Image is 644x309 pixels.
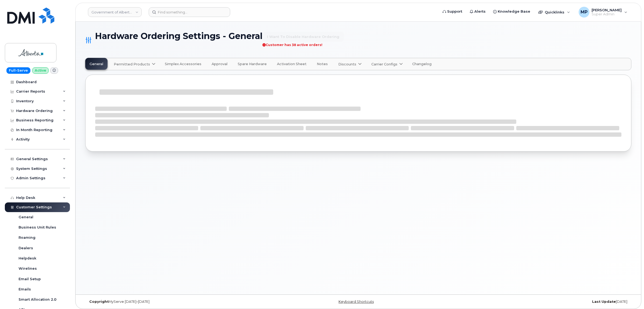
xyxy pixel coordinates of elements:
[277,62,307,66] span: Activation Sheet
[89,300,109,304] strong: Copyright
[408,58,436,70] a: Changelog
[161,58,205,70] a: Simplex Accessories
[449,300,631,304] div: [DATE]
[114,62,150,67] span: Permitted Products
[367,58,406,70] a: Carrier Configs
[86,58,107,70] a: General
[273,58,311,70] a: Activation Sheet
[592,300,616,304] strong: Last Update
[334,58,365,70] a: Discounts
[339,300,374,304] a: Keyboard Shortcuts
[238,62,267,66] span: Spare Hardware
[109,58,159,70] a: Permitted Products
[313,58,332,70] a: Notes
[412,62,432,66] span: Changelog
[234,58,271,70] a: Spare Hardware
[317,62,328,66] span: Notes
[212,62,227,66] span: Approval
[85,300,267,304] div: MyServe [DATE]–[DATE]
[208,58,232,70] a: Approval
[338,62,356,67] span: Discounts
[85,31,631,49] h1: Hardware Ordering Settings - General
[371,62,397,67] span: Carrier Configs
[165,62,201,66] span: Simplex Accessories
[262,43,344,47] div: Customer has 38 active orders!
